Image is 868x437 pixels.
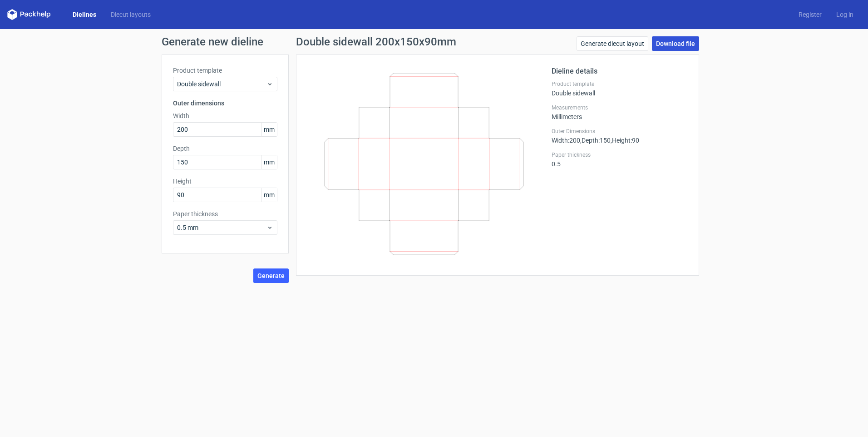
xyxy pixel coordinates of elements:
[65,10,104,19] a: Dielines
[173,209,277,218] label: Paper thickness
[552,80,688,88] label: Product template
[261,155,277,169] span: mm
[173,111,277,120] label: Width
[552,128,688,135] label: Outer Dimensions
[177,79,266,89] span: Double sidewall
[829,10,861,19] a: Log in
[177,223,266,232] span: 0.5 mm
[173,177,277,186] label: Height
[611,137,639,144] span: , Height : 90
[257,273,285,279] span: Generate
[162,36,706,47] h1: Generate new dieline
[580,137,611,144] span: , Depth : 150
[173,66,277,75] label: Product template
[552,80,688,97] div: Double sidewall
[296,36,456,47] h1: Double sidewall 200x150x90mm
[173,99,277,108] h3: Outer dimensions
[552,151,688,168] div: 0.5
[552,151,688,159] label: Paper thickness
[552,66,688,77] h2: Dieline details
[577,36,648,51] a: Generate diecut layout
[652,36,699,51] a: Download file
[261,123,277,136] span: mm
[552,137,580,144] span: Width : 200
[104,10,158,19] a: Diecut layouts
[552,104,688,120] div: Millimeters
[261,188,277,202] span: mm
[173,144,277,153] label: Depth
[791,10,829,19] a: Register
[552,104,688,111] label: Measurements
[253,268,289,283] button: Generate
